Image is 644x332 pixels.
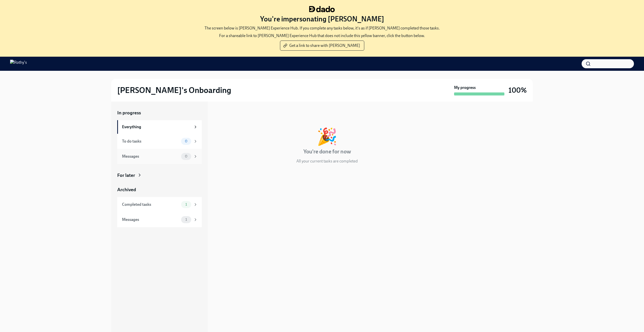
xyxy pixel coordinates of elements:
[182,203,190,206] span: 1
[214,110,237,116] div: In progress
[122,154,179,159] div: Messages
[280,41,364,51] button: Get a link to share with [PERSON_NAME]
[117,85,231,95] h2: [PERSON_NAME]'s Onboarding
[219,33,425,39] p: For a shareable link to [PERSON_NAME] Experience Hub that does not include this yellow banner, cl...
[117,172,202,179] a: For later
[205,25,440,31] p: The screen below is [PERSON_NAME] Experience Hub. If you complete any tasks below, it's as if [PE...
[122,139,179,144] div: To do tasks
[117,212,202,227] a: Messages1
[122,217,179,222] div: Messages
[117,172,135,179] div: For later
[454,85,476,90] strong: My progress
[117,186,202,193] a: Archived
[117,149,202,164] a: Messages0
[303,148,351,155] h4: You're done for now
[10,60,27,68] img: Rothy's
[117,134,202,149] a: To do tasks0
[284,43,360,48] span: Get a link to share with [PERSON_NAME]
[296,158,358,164] p: All your current tasks are completed
[117,197,202,212] a: Completed tasks1
[260,14,384,23] h3: You're impersonating [PERSON_NAME]
[182,139,190,143] span: 0
[122,202,179,207] div: Completed tasks
[122,124,191,130] div: Everything
[117,110,202,116] a: In progress
[117,120,202,134] a: Everything
[182,218,190,221] span: 1
[309,6,335,12] img: dado
[182,154,190,158] span: 0
[317,128,337,145] div: 🎉
[508,86,527,95] h3: 100%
